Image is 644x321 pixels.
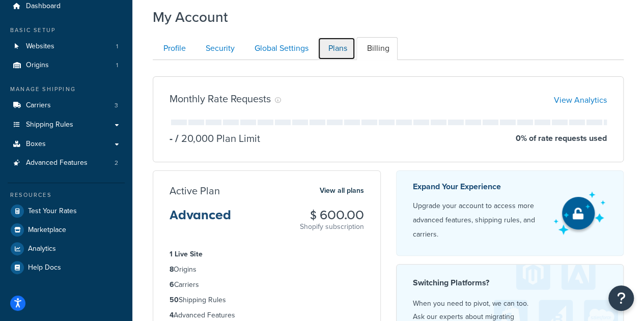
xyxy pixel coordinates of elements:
[8,135,125,154] a: Boxes
[320,184,364,197] a: View all plans
[8,202,125,220] a: Test Your Rates
[8,191,125,199] div: Resources
[26,159,88,167] span: Advanced Features
[8,96,125,115] a: Carriers 3
[170,310,174,320] strong: 4
[170,264,364,275] li: Origins
[8,26,125,35] div: Basic Setup
[300,209,364,222] h3: $ 600.00
[396,170,624,256] a: Expand Your Experience Upgrade your account to access more advanced features, shipping rules, and...
[8,85,125,94] div: Manage Shipping
[413,277,607,289] h4: Switching Platforms?
[173,131,260,145] p: 20,000 Plan Limit
[8,154,125,172] a: Advanced Features 2
[28,264,61,272] span: Help Docs
[153,7,228,27] h1: My Account
[554,94,607,106] a: View Analytics
[170,249,203,259] strong: 1 Live Site
[170,264,174,275] strong: 8
[608,285,634,311] button: Open Resource Center
[170,279,364,290] li: Carriers
[116,61,118,70] span: 1
[195,37,243,60] a: Security
[356,37,398,60] a: Billing
[170,209,231,230] h3: Advanced
[244,37,317,60] a: Global Settings
[170,295,179,305] strong: 50
[8,115,125,134] a: Shipping Rules
[26,2,61,11] span: Dashboard
[26,101,51,110] span: Carriers
[318,37,355,60] a: Plans
[8,96,125,115] li: Carriers
[8,258,125,277] a: Help Docs
[28,245,56,253] span: Analytics
[170,93,271,104] h3: Monthly Rate Requests
[28,207,77,216] span: Test Your Rates
[26,42,54,51] span: Websites
[170,279,174,290] strong: 6
[170,295,364,306] li: Shipping Rules
[8,154,125,172] li: Advanced Features
[516,131,607,145] p: 0 % of rate requests used
[26,61,49,70] span: Origins
[8,37,125,56] li: Websites
[8,240,125,258] a: Analytics
[170,310,364,321] li: Advanced Features
[413,180,545,194] p: Expand Your Experience
[28,226,66,235] span: Marketplace
[8,37,125,56] a: Websites 1
[153,37,194,60] a: Profile
[300,222,364,232] p: Shopify subscription
[26,140,46,149] span: Boxes
[8,56,125,75] li: Origins
[26,121,73,129] span: Shipping Rules
[413,199,545,242] p: Upgrade your account to access more advanced features, shipping rules, and carriers.
[8,221,125,239] a: Marketplace
[170,131,173,145] p: -
[115,101,118,110] span: 3
[116,42,118,51] span: 1
[8,56,125,75] a: Origins 1
[175,131,179,146] span: /
[170,185,220,196] h3: Active Plan
[115,159,118,167] span: 2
